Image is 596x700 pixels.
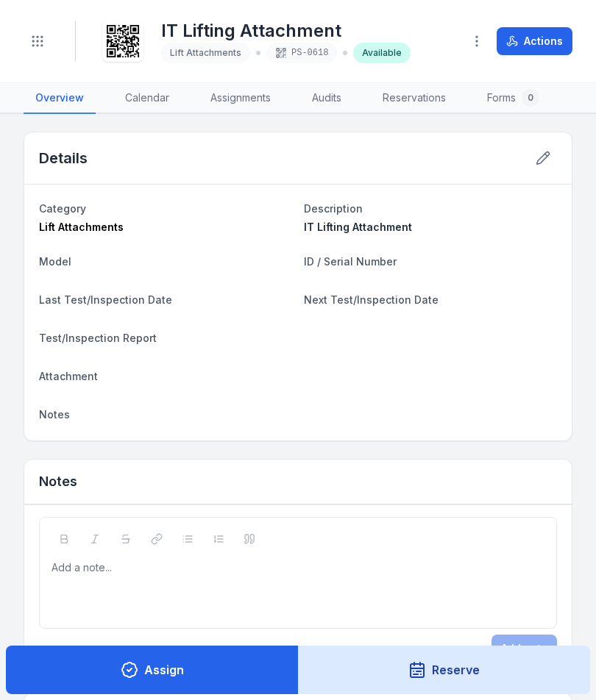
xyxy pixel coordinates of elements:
button: Toggle navigation [24,27,52,55]
span: Lift Attachments [170,47,241,58]
span: Attachment [39,370,98,382]
span: Lift Attachments [39,221,124,233]
span: Last Test/Inspection Date [39,293,172,306]
a: Assignments [199,83,283,114]
a: Forms0 [475,83,551,114]
a: Calendar [113,83,181,114]
a: Audits [300,83,353,114]
span: ID / Serial Number [304,255,397,268]
div: Available [353,43,411,63]
button: Reserve [298,646,591,694]
button: Actions [497,27,572,55]
a: Overview [24,83,96,114]
span: IT Lifting Attachment [304,221,412,233]
span: Description [304,202,363,215]
span: Category [39,202,86,215]
div: 0 [522,89,539,107]
h3: Notes [39,471,77,492]
button: Assign [6,646,299,694]
span: Test/Inspection Report [39,332,157,344]
h1: IT Lifting Attachment [161,19,411,43]
h2: Details [39,148,88,168]
span: Notes [39,408,70,421]
span: Model [39,255,71,268]
div: PS-0618 [266,43,337,63]
span: Next Test/Inspection Date [304,293,439,306]
a: Reservations [371,83,458,114]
